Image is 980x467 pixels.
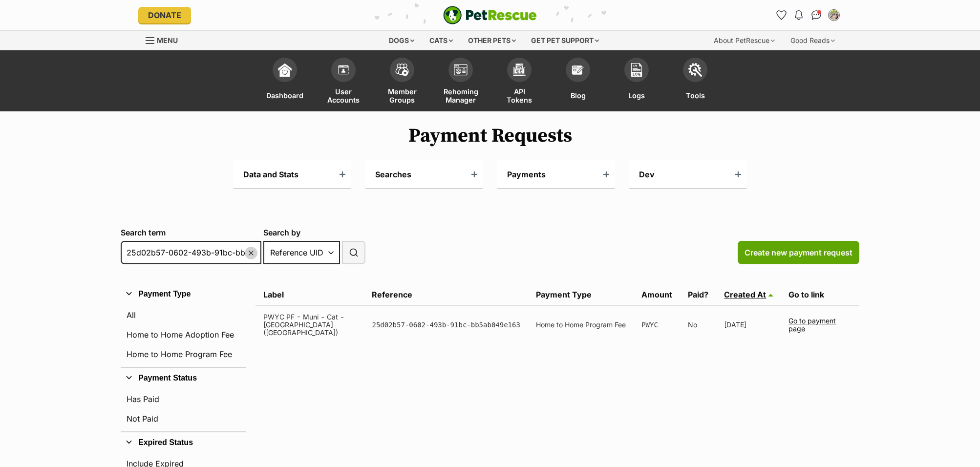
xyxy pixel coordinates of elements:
[688,63,702,77] img: tools-icon-677f8b7d46040df57c17cb185196fc8e01b2b03676c49af7ba82c462532e62ee.svg
[781,284,859,306] td: Go to link
[809,7,824,23] a: Conversations
[461,31,523,50] div: Other pets
[121,436,246,449] button: Expired Status
[266,87,303,104] span: Dashboard
[121,228,261,237] label: Search term
[549,53,607,111] a: Blog
[121,345,246,363] a: Home to Home Program Fee
[738,241,859,264] button: Create new payment request
[745,247,852,258] span: Create new payment request
[829,10,839,20] img: Bryony Copeland profile pic
[121,388,246,431] div: Payment Status
[444,87,478,104] span: Rehoming Manager
[666,53,724,111] a: Tools
[724,290,766,299] span: Created At
[157,36,178,44] span: Menu
[121,326,246,343] a: Home to Home Adoption Fee
[146,31,185,48] a: Menu
[385,87,419,104] span: Member Groups
[431,53,490,111] a: Rehoming Manager
[263,228,340,237] label: Search by
[795,10,803,20] img: notifications-46538b983faf8c2785f20acdc204bb7945ddae34d4c08c2a6579f10ce5e182be.svg
[630,63,643,77] img: logs-icon-5bf4c29380941ae54b88474b1138927238aebebbc450bc62c8517511492d5a22.svg
[382,31,421,50] div: Dogs
[127,414,158,424] span: translation missing: en.admin.tools.payment_requests.show.table.filters.payment_type.not_paid
[607,53,666,111] a: Logs
[811,10,822,20] img: chat-41dd97257d64d25036548639549fe6c8038ab92f7586957e7f3b1b290dea8141.svg
[373,53,431,111] a: Member Groups
[634,284,680,306] td: Amount
[571,87,586,104] span: Blog
[278,63,292,77] img: dashboard-icon-eb2f2d2d3e046f16d808141f083e7271f6b2e854fb5c12c21221c1fb7104beca.svg
[443,6,537,24] a: PetRescue
[773,7,842,23] ul: Account quick links
[395,64,409,76] img: team-members-icon-5396bd8760b3fe7c0b43da4ab00e1e3bb1a5d9ba89233759b79545d2d3fc5d0d.svg
[524,31,606,50] div: Get pet support
[773,7,789,23] a: Favourites
[337,63,350,77] img: members-icon-d6bcda0bfb97e5ba05b48644448dc2971f67d37433e5abca221da40c41542bd5.svg
[629,160,746,189] h3: Dev
[326,87,361,104] span: User Accounts
[826,7,842,23] button: My account
[256,306,364,343] td: PWYC PF - Muni - Cat - [GEOGRAPHIC_DATA] ([GEOGRAPHIC_DATA])
[454,64,468,76] img: group-profile-icon-3fa3cf56718a62981997c0bc7e787c4b2cf8bcc04b72c1350f741eb67cf2f40e.svg
[512,63,526,77] img: api-icon-849e3a9e6f871e3acf1f60245d25b4cd0aad652aa5f5372336901a6a67317bd8.svg
[121,288,246,300] button: Payment Type
[423,31,460,50] div: Cats
[121,372,246,384] button: Payment Status
[707,31,782,50] div: About PetRescue
[571,63,585,77] img: blogs-icon-e71fceff818bbaa76155c998696f2ea9b8fc06abc828b24f45ee82a475c2fd99.svg
[788,317,836,333] a: Go to payment page
[490,53,549,111] a: API Tokens
[680,306,716,343] td: No
[127,394,159,404] span: translation missing: en.admin.tools.payment_requests.show.table.filters.payment_type.has_paid
[528,284,634,306] td: Payment Type
[502,87,536,104] span: API Tokens
[138,7,191,23] a: Donate
[497,160,615,189] h3: Payments
[724,290,773,299] a: Created At
[791,7,807,23] button: Notifications
[364,306,528,343] td: 25d02b57-0602-493b-91bc-bb5ab049e163
[628,87,645,104] span: Logs
[364,284,528,306] td: Reference
[634,306,680,343] td: PWYC
[256,53,314,111] a: Dashboard
[686,87,705,104] span: Tools
[121,306,246,324] a: All
[443,6,537,24] img: logo-e224e6f780fb5917bec1dbf3a21bbac754714ae5b6737aabdf751b685950b380.svg
[234,160,351,189] h3: Data and Stats
[528,306,634,343] td: Home to Home Program Fee
[680,284,716,306] td: Paid?
[365,160,483,189] h3: Searches
[256,284,364,306] td: Label
[314,53,373,111] a: User Accounts
[784,31,842,50] div: Good Reads
[121,304,246,367] div: Payment Type
[716,306,781,343] td: [DATE]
